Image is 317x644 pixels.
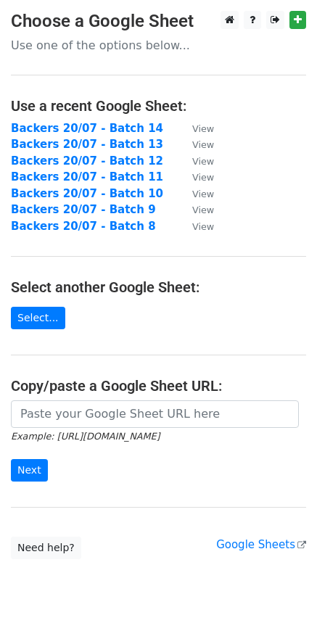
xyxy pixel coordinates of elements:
h4: Use a recent Google Sheet: [11,97,306,115]
a: Backers 20/07 - Batch 12 [11,154,163,168]
a: Backers 20/07 - Batch 14 [11,122,163,135]
a: View [178,187,214,200]
small: View [192,221,214,232]
a: View [178,154,214,168]
input: Next [11,459,48,482]
small: View [192,205,214,215]
a: View [178,170,214,183]
a: Backers 20/07 - Batch 11 [11,170,163,183]
a: Backers 20/07 - Batch 10 [11,187,163,200]
small: View [192,123,214,134]
a: View [178,138,214,151]
small: Example: [URL][DOMAIN_NAME] [11,431,160,442]
small: View [192,156,214,167]
h4: Copy/paste a Google Sheet URL: [11,377,306,395]
a: Google Sheets [216,538,306,551]
a: Select... [11,307,65,329]
a: Backers 20/07 - Batch 13 [11,138,163,151]
input: Paste your Google Sheet URL here [11,400,299,428]
a: View [178,203,214,216]
a: View [178,122,214,135]
h3: Choose a Google Sheet [11,11,306,32]
small: View [192,189,214,199]
small: View [192,139,214,150]
iframe: Chat Widget [244,574,317,644]
a: Need help? [11,537,81,559]
a: Backers 20/07 - Batch 8 [11,220,156,233]
small: View [192,172,214,183]
h4: Select another Google Sheet: [11,278,306,296]
a: Backers 20/07 - Batch 9 [11,203,156,216]
a: View [178,220,214,233]
p: Use one of the options below... [11,38,306,53]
